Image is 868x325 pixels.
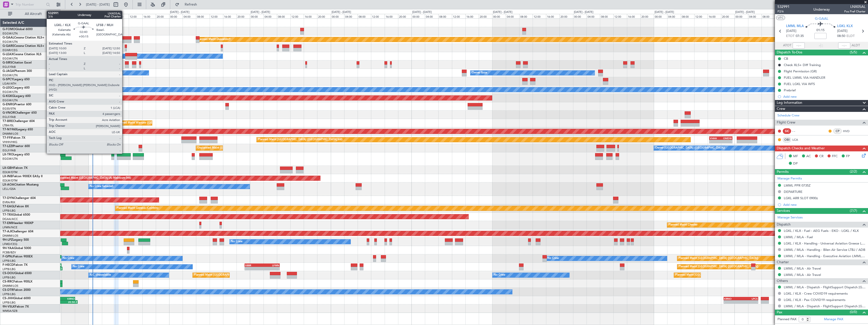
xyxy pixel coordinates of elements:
[816,28,824,33] span: 01:15
[784,285,865,289] a: LMML / MLA - Dispatch - FlightSupport Dispatch [GEOGRAPHIC_DATA]
[3,53,13,56] span: G-LEAX
[3,103,14,106] span: G-ENRG
[3,197,36,200] a: T7-DYNChallenger 604
[654,14,667,18] div: 00:00
[3,153,30,156] a: LX-TROLegacy 650
[264,14,277,18] div: 04:00
[533,14,546,18] div: 12:00
[3,209,16,213] a: LFPB/LBG
[777,146,825,151] span: Dispatch Checks and Weather
[3,276,16,279] a: LFPB/LBG
[783,202,865,207] div: Add new
[852,43,860,48] span: ALDT
[777,208,790,214] span: Services
[56,174,131,182] div: Unplanned Maint [GEOGRAPHIC_DATA] (Al Maktoum Intl)
[3,124,14,127] a: LTBA/ISL
[3,140,17,144] a: VHHH/HKG
[3,263,14,267] span: F-HECD
[48,264,61,267] div: SBBR
[3,28,15,31] span: G-FOMO
[793,43,805,49] input: --:--
[89,14,102,18] div: 00:00
[3,45,44,48] a: G-GARECessna Citation XLS+
[61,14,75,18] div: 16:00
[837,29,848,34] span: [DATE]
[547,255,559,262] div: No Crew
[784,266,821,271] a: LMML / MLA - Air Travel
[55,140,70,143] div: 14:00 Z
[472,69,487,77] div: Owner Ibiza
[494,271,505,279] div: No Crew
[452,14,465,18] div: 12:00
[102,14,115,18] div: 04:00
[385,14,398,18] div: 16:00
[777,259,789,265] span: Charter
[3,115,16,119] a: EGLF/FAB
[850,169,857,174] span: (2/2)
[3,183,39,186] a: LX-AOACitation Mustang
[3,70,32,73] a: G-JAGAPhenom 300
[784,82,815,86] div: FUEL LGKL VIA WFS
[679,263,758,271] div: Planned Maint [GEOGRAPHIC_DATA] ([GEOGRAPHIC_DATA])
[777,50,802,55] span: Dispatch To-Dos
[850,309,857,315] span: (0/0)
[3,36,44,39] a: G-GAALCessna Citation XLS+
[784,304,865,308] a: LMML / MLA - Dispatch - FlightSupport Dispatch [GEOGRAPHIC_DATA]
[783,94,865,99] div: Add new
[679,255,758,262] div: Planned Maint [GEOGRAPHIC_DATA] ([GEOGRAPHIC_DATA])
[3,183,14,186] span: LX-AOA
[3,289,13,292] span: CS-DTR
[786,34,794,39] span: ETOT
[3,128,33,131] a: T7-N1960Legacy 650
[815,16,828,21] span: G-GAAL
[90,271,111,279] div: A/C Unavailable
[115,14,129,18] div: 08:00
[3,175,42,178] a: LX-INBFalcon 900EX EASy II
[3,73,18,77] a: EGGW/LTN
[783,43,791,48] span: ATOT
[3,230,33,233] a: T7-AJIChallenger 604
[710,137,721,140] div: VHHH
[667,14,681,18] div: 04:00
[3,136,25,139] a: T7-FFIFalcon 7X
[655,10,674,14] div: [DATE] - [DATE]
[70,140,85,143] div: 23:18 Z
[63,255,74,262] div: No Crew
[786,29,796,34] span: [DATE]
[762,14,775,18] div: 08:00
[129,14,142,18] div: 12:00
[493,10,512,14] div: [DATE] - [DATE]
[3,78,13,81] span: G-SPCY
[3,255,13,258] span: F-GPNJ
[3,153,13,156] span: LX-TRO
[75,14,88,18] div: 20:00
[784,183,811,188] div: LMML PPR 0735Z
[3,65,16,69] a: EGLF/FAB
[3,179,17,182] a: EDLW/DTM
[90,183,113,190] div: No Crew Sabadell
[3,213,30,216] a: T7-TRXGlobal 6500
[724,300,741,303] div: -
[15,1,45,8] input: Trip Number
[847,34,855,39] span: ELDT
[3,222,12,225] span: T7-EMI
[850,50,857,55] span: (5/5)
[777,4,790,9] span: 532991
[784,241,865,246] a: LGKL / KLX - Handling - Universal Aviation Greece LGKL / KLX
[344,14,358,18] div: 04:00
[425,14,438,18] div: 04:00
[412,10,432,14] div: [DATE] - [DATE]
[3,242,17,246] a: LFMD/CEQ
[813,7,830,12] div: Underway
[786,24,804,29] span: LMML MLA
[784,69,817,73] div: Flight Permission (GR)
[156,14,169,18] div: 20:00
[735,10,755,14] div: [DATE] - [DATE]
[793,161,798,166] span: DP
[506,14,519,18] div: 04:00
[3,82,16,86] a: LGAV/ATH
[262,267,279,270] div: -
[573,14,587,18] div: 00:00
[3,175,12,178] span: LX-INB
[850,208,857,213] span: (7/7)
